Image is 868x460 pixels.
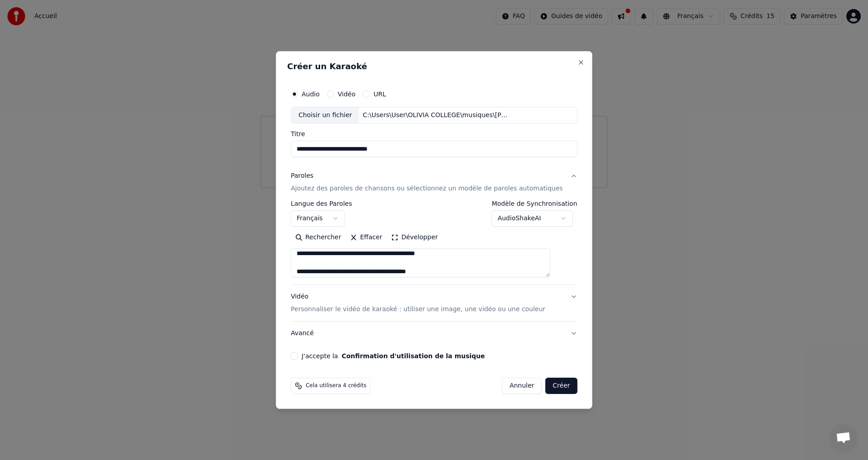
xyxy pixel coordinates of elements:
[291,231,345,245] button: Rechercher
[291,293,545,314] div: Vidéo
[306,382,366,389] span: Cela utilisera 4 crédits
[291,185,563,194] p: Ajoutez des paroles de chansons ou sélectionnez un modèle de paroles automatiques
[302,353,485,359] label: J'accepte la
[387,231,443,245] button: Développer
[291,285,577,322] button: VidéoPersonnaliser le vidéo de karaoké : utiliser une image, une vidéo ou une couleur
[338,91,355,97] label: Vidéo
[302,91,320,97] label: Audio
[502,378,542,394] button: Annuler
[287,62,581,71] h2: Créer un Karaoké
[373,91,386,97] label: URL
[291,305,545,314] p: Personnaliser le vidéo de karaoké : utiliser une image, une vidéo ou une couleur
[546,378,577,394] button: Créer
[291,172,313,181] div: Paroles
[291,107,359,123] div: Choisir un fichier
[291,201,577,285] div: ParolesAjoutez des paroles de chansons ou sélectionnez un modèle de paroles automatiques
[342,353,485,359] button: J'accepte la
[291,201,352,207] label: Langue des Paroles
[492,201,577,207] label: Modèle de Synchronisation
[291,322,577,345] button: Avancé
[359,111,513,120] div: C:\Users\User\OLIVIA COLLEGE\musiques\[PERSON_NAME] - Les Champs-Elysées.mp3
[291,131,577,138] label: Titre
[291,165,577,201] button: ParolesAjoutez des paroles de chansons ou sélectionnez un modèle de paroles automatiques
[345,231,387,245] button: Effacer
